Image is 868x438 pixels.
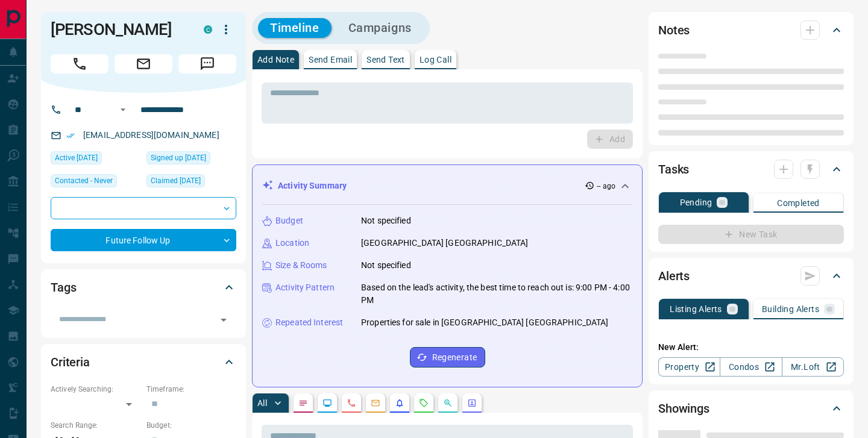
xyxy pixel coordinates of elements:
[361,214,411,227] p: Not specified
[597,181,615,192] p: -- ago
[83,130,219,140] a: [EMAIL_ADDRESS][DOMAIN_NAME]
[419,398,429,408] svg: Requests
[115,54,172,74] span: Email
[670,305,722,313] p: Listing Alerts
[658,394,844,423] div: Showings
[366,55,405,64] p: Send Text
[658,16,844,45] div: Notes
[777,199,820,207] p: Completed
[204,25,212,34] div: condos.ca
[51,348,236,377] div: Criteria
[275,281,335,294] p: Activity Pattern
[275,237,309,249] p: Location
[658,341,844,354] p: New Alert:
[322,398,332,408] svg: Lead Browsing Activity
[336,18,424,38] button: Campaigns
[680,198,712,207] p: Pending
[215,311,232,328] button: Open
[116,102,130,117] button: Open
[178,54,236,74] span: Message
[298,398,308,408] svg: Notes
[371,398,380,408] svg: Emails
[51,54,108,74] span: Call
[658,266,690,286] h2: Alerts
[467,398,477,408] svg: Agent Actions
[361,237,529,249] p: [GEOGRAPHIC_DATA] [GEOGRAPHIC_DATA]
[361,316,609,329] p: Properties for sale in [GEOGRAPHIC_DATA] [GEOGRAPHIC_DATA]
[420,55,451,64] p: Log Call
[151,152,206,164] span: Signed up [DATE]
[658,160,689,179] h2: Tasks
[51,20,186,39] h1: [PERSON_NAME]
[146,384,236,395] p: Timeframe:
[258,18,332,38] button: Timeline
[275,316,343,329] p: Repeated Interest
[275,214,303,227] p: Budget
[275,259,327,272] p: Size & Rooms
[55,152,98,164] span: Active [DATE]
[51,151,140,168] div: Sat May 17 2025
[146,174,236,191] div: Thu Feb 06 2025
[262,175,632,197] div: Activity Summary-- ago
[443,398,453,408] svg: Opportunities
[257,399,267,407] p: All
[720,357,782,377] a: Condos
[146,420,236,431] p: Budget:
[658,399,709,418] h2: Showings
[782,357,844,377] a: Mr.Loft
[658,261,844,290] div: Alerts
[410,347,485,368] button: Regenerate
[658,155,844,184] div: Tasks
[51,352,90,372] h2: Criteria
[658,357,720,377] a: Property
[55,175,113,187] span: Contacted - Never
[51,278,76,297] h2: Tags
[395,398,404,408] svg: Listing Alerts
[347,398,356,408] svg: Calls
[66,131,75,140] svg: Email Verified
[51,229,236,251] div: Future Follow Up
[361,259,411,272] p: Not specified
[257,55,294,64] p: Add Note
[146,151,236,168] div: Wed Nov 18 2020
[278,180,347,192] p: Activity Summary
[151,175,201,187] span: Claimed [DATE]
[762,305,819,313] p: Building Alerts
[658,20,690,40] h2: Notes
[361,281,632,307] p: Based on the lead's activity, the best time to reach out is: 9:00 PM - 4:00 PM
[309,55,352,64] p: Send Email
[51,273,236,302] div: Tags
[51,384,140,395] p: Actively Searching:
[51,420,140,431] p: Search Range:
